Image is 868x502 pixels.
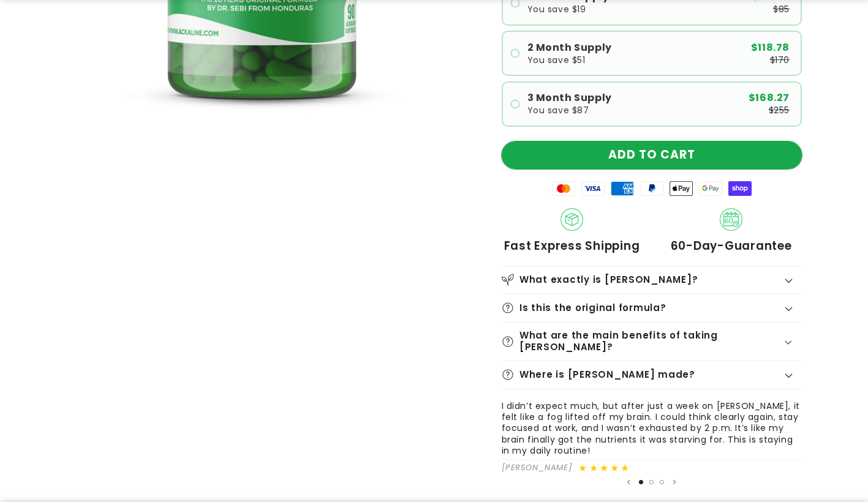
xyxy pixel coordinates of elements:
span: 60-Day-Guarantee [671,239,792,253]
span: $255 [769,106,790,114]
summary: What are the main benefits of taking [PERSON_NAME]? [502,323,802,361]
button: ADD TO CART [502,141,802,169]
button: Next slide [668,476,681,488]
h2: What exactly is [PERSON_NAME]? [519,274,698,286]
summary: Where is [PERSON_NAME] made? [502,361,802,389]
span: $85 [773,5,790,13]
button: Load slide 3 of 3 [657,477,667,487]
h2: Is this the original formula? [519,302,666,314]
h2: What are the main benefits of taking [PERSON_NAME]? [519,330,783,353]
button: Previous slide [622,476,635,488]
span: $170 [770,56,790,64]
span: You save $19 [527,5,586,13]
span: You save $51 [527,56,586,64]
span: $168.27 [749,93,790,103]
summary: What exactly is [PERSON_NAME]? [502,266,802,294]
img: Shipping.png [560,208,584,231]
span: $118.78 [751,43,790,53]
button: Load slide 1 of 3 [636,477,646,487]
summary: Is this the original formula? [502,294,802,322]
slideshow-component: Customer reviews [502,400,802,488]
span: 2 Month Supply [527,43,612,53]
span: Fast Express Shipping [504,239,640,253]
span: 3 Month Supply [527,93,612,103]
img: 60_day_Guarantee.png [720,208,743,231]
button: Load slide 2 of 3 [646,477,657,487]
span: You save $87 [527,106,589,114]
h2: Where is [PERSON_NAME] made? [519,369,695,381]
